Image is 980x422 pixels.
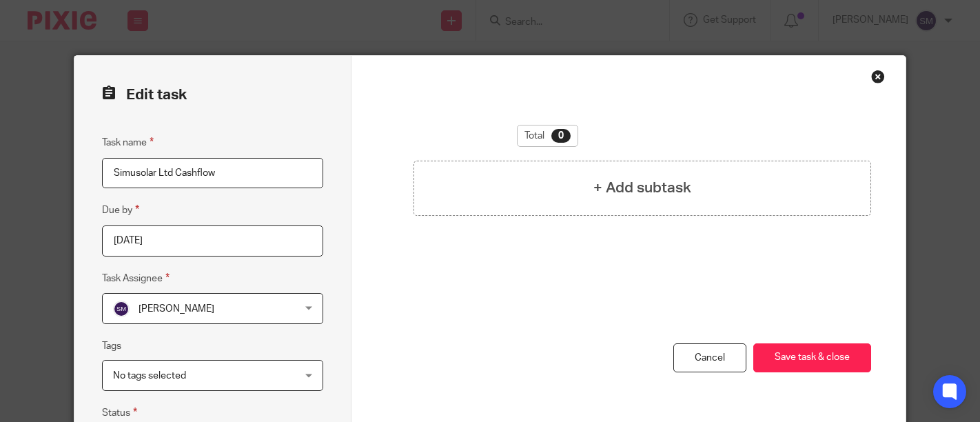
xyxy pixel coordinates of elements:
div: Close this dialog window [871,70,885,83]
label: Task Assignee [102,270,170,286]
label: Tags [102,339,121,353]
h4: + Add subtask [593,177,691,199]
label: Status [102,405,137,421]
span: [PERSON_NAME] [139,304,214,314]
h2: Edit task [102,83,323,107]
span: No tags selected [113,371,186,381]
button: Save task & close [753,343,871,373]
div: Total [517,125,578,147]
label: Due by [102,202,139,218]
img: svg%3E [113,301,130,317]
div: 0 [551,129,571,143]
label: Task name [102,134,154,150]
a: Cancel [673,343,746,373]
input: Pick a date [102,225,323,257]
